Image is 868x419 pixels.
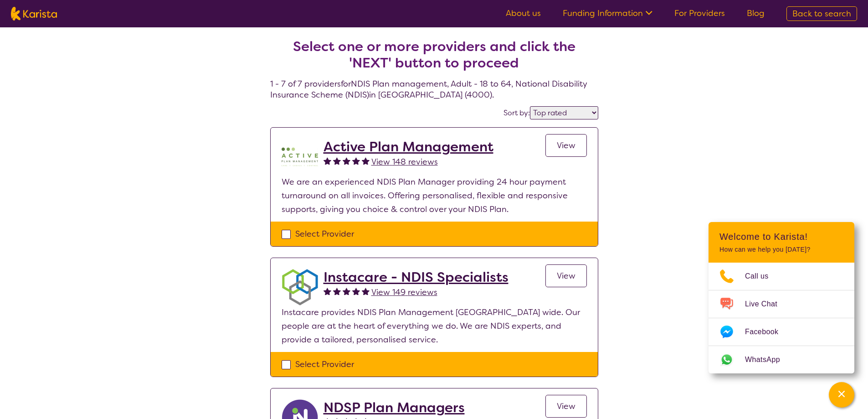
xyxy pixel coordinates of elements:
a: Funding Information [563,8,652,19]
span: Facebook [745,325,789,339]
a: View 149 reviews [371,285,437,299]
a: View 148 reviews [371,155,438,169]
span: View 149 reviews [371,287,437,298]
label: Sort by: [503,108,530,118]
a: About us [506,8,541,19]
div: Channel Menu [709,222,854,373]
h2: Select one or more providers and click the 'NEXT' button to proceed [281,38,587,71]
a: View [545,395,587,418]
img: fullstar [333,287,341,295]
img: fullstar [352,287,360,295]
span: View 148 reviews [371,156,438,167]
a: Instacare - NDIS Specialists [324,269,508,285]
ul: Choose channel [709,263,854,373]
h4: 1 - 7 of 7 providers for NDIS Plan management , Adult - 18 to 64 , National Disability Insurance ... [270,16,598,100]
img: fullstar [333,157,341,165]
span: Live Chat [745,297,788,311]
img: fullstar [362,287,370,295]
a: NDSP Plan Managers [324,399,465,416]
a: Web link opens in a new tab. [709,346,854,373]
a: View [545,134,587,157]
img: fullstar [343,157,350,165]
a: For Providers [674,8,725,19]
img: fullstar [324,287,331,295]
a: Active Plan Management [324,139,493,155]
span: Back to search [792,8,851,19]
img: obkhna0zu27zdd4ubuus.png [282,269,318,305]
p: We are an experienced NDIS Plan Manager providing 24 hour payment turnaround on all invoices. Off... [282,175,587,216]
span: View [557,270,575,281]
a: View [545,264,587,287]
button: Channel Menu [829,382,854,408]
img: Karista logo [11,7,57,21]
a: Blog [747,8,765,19]
span: Call us [745,269,780,283]
img: fullstar [343,287,350,295]
h2: Welcome to Karista! [719,231,843,242]
img: pypzb5qm7jexfhutod0x.png [282,139,318,175]
img: fullstar [362,157,370,165]
img: fullstar [352,157,360,165]
span: View [557,140,575,151]
p: Instacare provides NDIS Plan Management [GEOGRAPHIC_DATA] wide. Our people are at the heart of ev... [282,305,587,347]
p: How can we help you [DATE]? [719,246,843,253]
a: Back to search [786,6,857,21]
span: View [557,401,575,412]
span: WhatsApp [745,353,791,367]
img: fullstar [324,157,331,165]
